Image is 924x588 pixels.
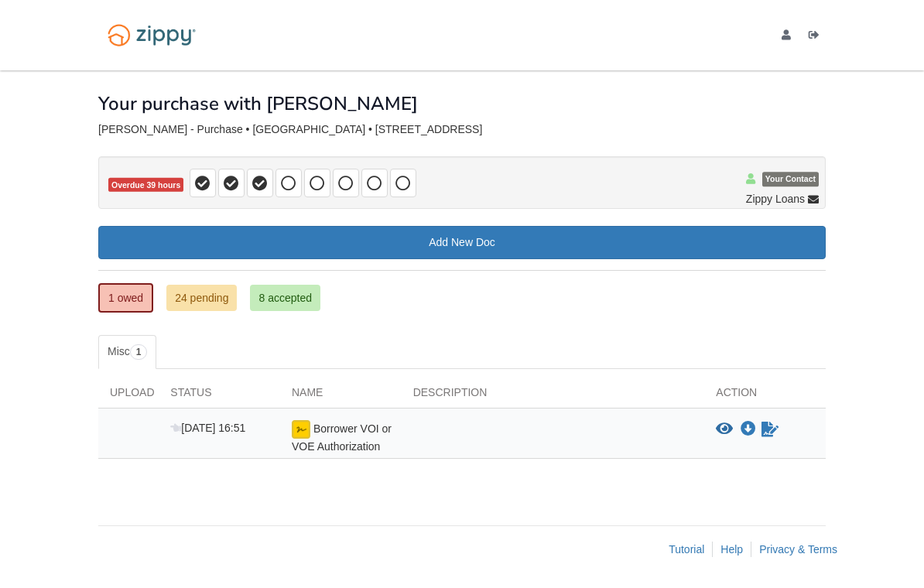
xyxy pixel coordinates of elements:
[130,344,148,360] span: 1
[98,123,826,136] div: [PERSON_NAME] - Purchase • [GEOGRAPHIC_DATA] • [STREET_ADDRESS]
[108,178,183,193] span: Overdue 39 hours
[98,226,826,259] a: Add New Doc
[170,422,245,434] span: [DATE] 16:51
[704,385,826,408] div: Action
[760,420,780,439] a: Waiting for your co-borrower to e-sign
[98,17,205,53] img: Logo
[159,385,280,408] div: Status
[741,423,756,436] a: Download Borrower VOI or VOE Authorization
[98,335,156,369] a: Misc
[292,422,392,453] span: Borrower VOI or VOE Authorization
[716,422,733,437] button: View Borrower VOI or VOE Authorization
[720,543,743,556] a: Help
[669,543,704,556] a: Tutorial
[292,420,310,439] img: esign
[98,385,159,408] div: Upload
[98,283,153,313] a: 1 owed
[759,543,837,556] a: Privacy & Terms
[746,191,805,207] span: Zippy Loans
[782,29,797,45] a: edit profile
[98,94,418,114] h1: Your purchase with [PERSON_NAME]
[402,385,705,408] div: Description
[280,385,402,408] div: Name
[809,29,826,45] a: Log out
[762,173,819,187] span: Your Contact
[250,285,320,311] a: 8 accepted
[166,285,237,311] a: 24 pending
